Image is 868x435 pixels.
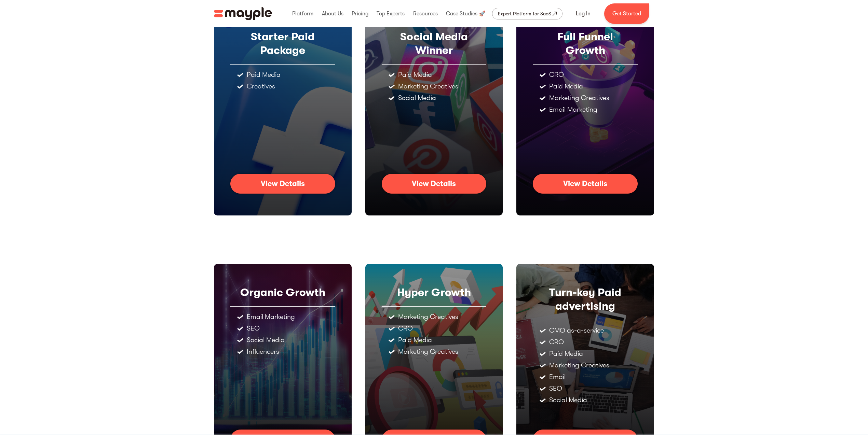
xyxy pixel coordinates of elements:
div: Pricing [350,3,370,25]
div: View Details [261,179,305,188]
div: Social Media [398,95,436,101]
div: Creatives [247,83,275,90]
a: Expert Platform for SaaS [492,8,562,19]
div: Paid Media [549,350,583,357]
a: Log In [568,5,599,22]
a: home [214,7,272,20]
div: Paid Media [398,71,432,78]
div: CRO [549,339,564,346]
div: Email Marketing [247,313,295,320]
div: Marketing Creatives [549,95,609,101]
a: View Details [533,174,638,194]
div: Starter Paid Package [230,30,335,57]
div: Marketing Creatives [398,83,458,90]
div: Marketing Creatives [398,313,458,320]
div: Social Media [247,337,285,343]
div: Paid Media [398,337,432,343]
div: SEO [549,385,562,392]
a: View Details [382,174,487,194]
div: View Details [563,179,607,188]
div: SEO [247,325,260,332]
div: Top Experts [375,3,406,25]
div: Platform [290,3,315,25]
div: Social Media [549,397,587,404]
div: Marketing Creatives [398,348,458,355]
div: CRO [549,71,564,78]
div: Full Funnel Growth [533,30,638,57]
div: Email [549,374,566,380]
div: Expert Platform for SaaS [498,10,551,18]
div: Email Marketing [549,106,597,113]
div: Turn-key Paid advertising [533,286,638,313]
div: About Us [320,3,345,25]
iframe: Chat Widget [745,356,868,435]
div: CMO as-a-service [549,327,604,334]
div: Paid Media [549,83,583,90]
div: Social Media Winner [382,30,487,57]
a: Get Started [604,3,649,24]
img: Mayple logo [214,7,272,20]
div: Organic Growth [230,286,335,299]
div: Marketing Creatives [549,362,609,369]
div: View Details [412,179,456,188]
div: Influencers [247,348,279,355]
div: Resources [411,3,439,25]
div: CRO [398,325,413,332]
div: Hyper Growth [382,286,487,299]
div: Paid Media [247,71,281,78]
a: View Details [230,174,335,194]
